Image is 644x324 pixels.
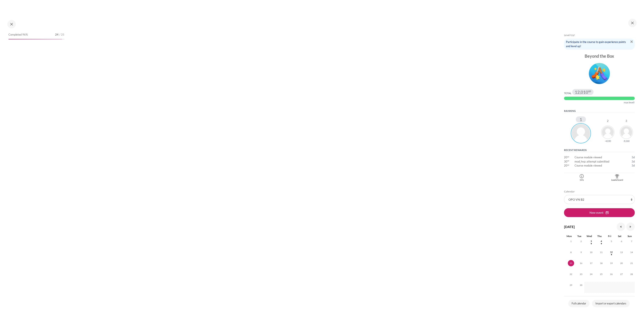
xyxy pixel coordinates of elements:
span: 22 [568,271,574,277]
span: Thu [597,235,602,238]
span: 26 [608,271,615,277]
span: 18 [598,260,604,266]
span: xp [567,164,569,165]
span: 20 [618,260,625,266]
span: 20 [564,155,567,160]
span: 3 [588,238,594,244]
div: Beyond the Box [564,53,635,59]
span: Tue [577,235,581,238]
h5: Recent rewards [564,148,635,152]
span: 10 [588,249,594,255]
div: Total [564,92,571,95]
img: Thuy Phan Thi [571,123,591,143]
button: New event [564,208,635,217]
span: 4 [598,238,604,244]
img: Tung Bui [620,125,633,139]
span: Wed [587,235,592,238]
span: xp [567,160,569,161]
img: Dismiss notice [630,40,633,43]
div: 3 [625,120,627,122]
a: Full calendar [568,300,589,307]
h5: Ranking [564,109,635,113]
span: 24 [588,271,594,277]
a: Friday, 12 September events [608,251,615,253]
div: Leaderboard [600,178,634,182]
td: mod_hvp: attempt submitted [575,160,627,164]
div: Participate in the course to gain experience points and level up! [564,39,635,50]
span: 21 [628,260,635,266]
td: Today [564,260,574,271]
span: 30 [578,282,584,288]
div: 2 [607,120,609,122]
span: Sun [628,235,632,238]
span: 27 [618,271,625,277]
span: Fri [608,235,611,238]
a: Info [564,173,599,182]
h5: Calendar [564,190,635,193]
span: 15 [568,260,574,266]
span: 12,010 [575,90,588,94]
span: 20 [564,164,567,168]
span: 28 [628,271,635,277]
h5: Level Up! [564,33,635,37]
span: 25 [598,271,604,277]
h4: [DATE] [564,224,575,229]
span: 8 [568,249,574,255]
span: 12 [608,249,615,255]
a: Import or export calendars [592,300,630,307]
span: 16 [578,260,584,266]
td: Friday, 12 September 2025, 5:46 PM [627,155,635,160]
span: 2 [578,238,584,244]
img: Level #5 [589,63,610,84]
span: / 25 [59,33,64,37]
div: 96% [8,39,62,39]
span: 14 [628,249,635,255]
div: -8,260 [623,140,629,142]
span: 5 [608,238,615,244]
span: 30 [564,160,567,164]
a: Leaderboard [599,173,635,182]
td: Friday, 12 September 2025, 10:49 AM [627,164,635,168]
span: xp [588,90,591,92]
span: 7 [628,238,635,244]
span: Mon [567,235,572,238]
span: 11 [598,249,604,255]
div: Level #5 [564,61,635,84]
a: Wednesday, 3 September events [588,240,594,243]
td: Friday, 12 September 2025, 5:46 PM [627,160,635,164]
td: Course module viewed [575,164,627,168]
span: 24 [55,33,59,37]
td: Course module viewed [575,155,627,160]
span: New event [589,210,603,215]
span: 13 [618,249,625,255]
div: 12,010 [575,90,591,94]
div: -4,030 [605,140,611,142]
span: Completed 96% [8,33,28,37]
span: 1 [568,238,574,244]
span: Sat [618,235,621,238]
div: Info [565,178,598,182]
div: 1 [576,116,586,122]
img: Loan Phan To [601,125,615,139]
span: 23 [578,271,584,277]
div: max level! [624,101,635,104]
span: 6 [618,238,625,244]
span: 17 [588,260,594,266]
span: xp [567,156,569,157]
span: 19 [608,260,615,266]
span: 29 [568,282,574,288]
a: Dismiss notice [630,40,633,43]
span: 9 [578,249,584,255]
a: Thursday, 4 September events [598,240,604,243]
